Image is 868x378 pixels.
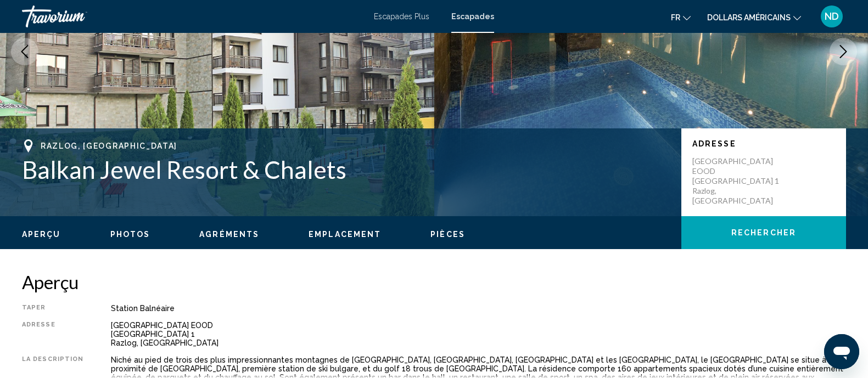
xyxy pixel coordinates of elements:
[41,142,177,150] span: Razlog, [GEOGRAPHIC_DATA]
[199,229,259,239] button: Agréments
[671,9,691,25] button: Changer de langue
[22,321,83,347] div: Adresse
[22,5,363,27] a: Travorium
[681,216,846,249] button: Rechercher
[199,230,259,239] span: Agréments
[707,13,791,22] font: dollars américains
[692,156,780,206] p: [GEOGRAPHIC_DATA] EOOD [GEOGRAPHIC_DATA] 1 Razlog, [GEOGRAPHIC_DATA]
[824,334,859,369] iframe: Bouton de lancement de la fenêtre de messagerie
[110,230,150,239] span: Photos
[830,38,857,65] button: Next image
[309,230,381,239] span: Emplacement
[110,229,150,239] button: Photos
[22,230,61,239] span: Aperçu
[22,155,670,184] h1: Balkan Jewel Resort & Chalets
[22,271,846,293] h2: Aperçu
[731,229,796,238] span: Rechercher
[374,12,429,21] a: Escapades Plus
[111,304,846,313] div: Station balnéaire
[692,139,835,148] p: Adresse
[451,12,494,21] a: Escapades
[11,38,38,65] button: Previous image
[707,9,801,25] button: Changer de devise
[430,229,465,239] button: Pièces
[671,13,680,22] font: fr
[825,10,839,22] font: ND
[22,229,61,239] button: Aperçu
[817,5,846,28] button: Menu utilisateur
[430,230,465,239] span: Pièces
[111,321,846,347] div: [GEOGRAPHIC_DATA] EOOD [GEOGRAPHIC_DATA] 1 Razlog, [GEOGRAPHIC_DATA]
[22,304,83,313] div: Taper
[309,229,381,239] button: Emplacement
